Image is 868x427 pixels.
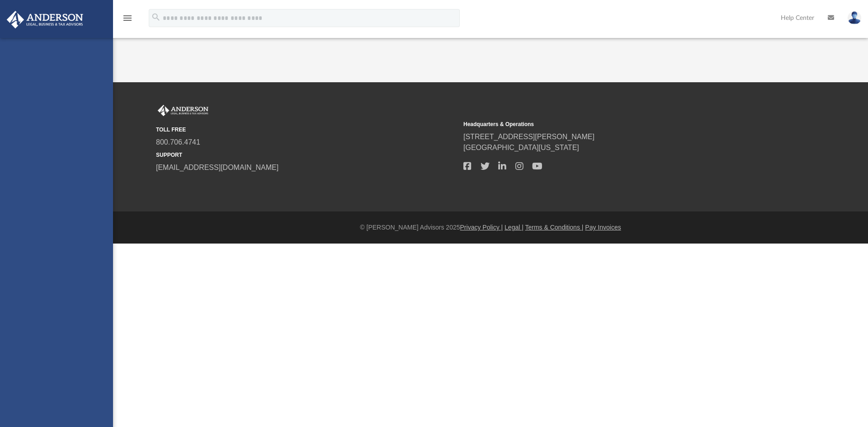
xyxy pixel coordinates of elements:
i: menu [122,13,133,23]
small: Headquarters & Operations [463,120,764,128]
i: search [151,12,161,22]
a: [EMAIL_ADDRESS][DOMAIN_NAME] [156,164,278,171]
a: [STREET_ADDRESS][PERSON_NAME] [463,133,594,141]
img: Anderson Advisors Platinum Portal [156,105,210,117]
small: TOLL FREE [156,126,457,134]
small: SUPPORT [156,151,457,159]
a: Privacy Policy | [460,224,503,231]
a: Legal | [505,224,524,231]
img: Anderson Advisors Platinum Portal [4,11,86,28]
a: [GEOGRAPHIC_DATA][US_STATE] [463,144,579,151]
img: User Pic [848,11,861,24]
a: 800.706.4741 [156,138,200,146]
a: Pay Invoices [585,224,621,231]
div: © [PERSON_NAME] Advisors 2025 [113,223,868,232]
a: menu [122,17,133,23]
a: Terms & Conditions | [525,224,584,231]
